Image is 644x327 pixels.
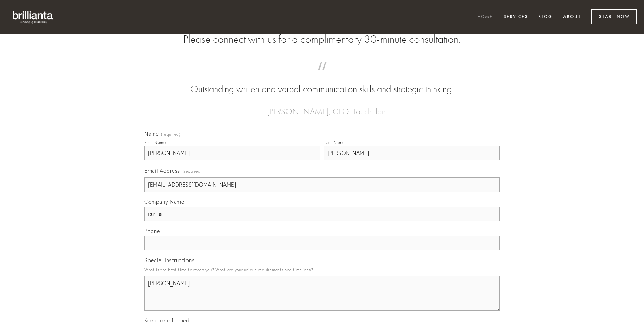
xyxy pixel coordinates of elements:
[183,166,202,176] span: (required)
[7,7,59,27] img: brillianta - research, strategy, marketing
[144,265,500,274] p: What is the best time to reach you? What are your unique requirements and timelines?
[144,227,160,234] span: Phone
[324,140,345,145] div: Last Name
[155,69,489,83] span: “
[559,11,585,23] a: About
[144,317,189,324] span: Keep me informed
[144,130,159,137] span: Name
[144,140,166,145] div: First Name
[161,132,181,137] span: (required)
[144,198,184,205] span: Company Name
[144,257,194,264] span: Special Instructions
[155,69,489,96] blockquote: Outstanding written and verbal communication skills and strategic thinking.
[499,11,532,23] a: Services
[473,11,497,23] a: Home
[144,167,180,174] span: Email Address
[144,33,500,46] h2: Please connect with us for a complimentary 30-minute consultation.
[534,11,557,23] a: Blog
[155,96,489,118] figcaption: — [PERSON_NAME], CEO, TouchPlan
[591,9,637,24] a: Start Now
[144,276,500,311] textarea: [PERSON_NAME]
